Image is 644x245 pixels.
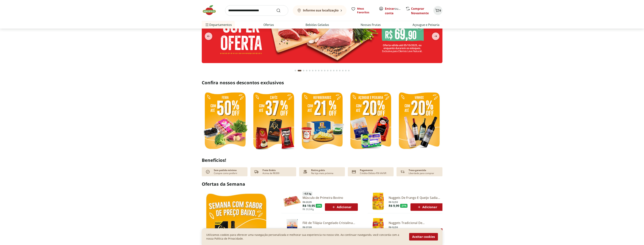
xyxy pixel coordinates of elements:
[361,23,381,27] a: Nossas Frutas
[320,66,323,75] button: Go to page 9 from fs-carousel
[389,204,399,208] span: R$ 9,99
[214,169,237,172] p: Sem pedido mínimo
[225,5,288,16] input: search
[400,204,408,208] span: - 21 %
[283,192,301,210] img: Músculo de Primeira Bovino
[385,7,406,15] a: Criar conta
[253,169,259,175] img: truck
[303,204,315,208] span: R$ 19,95
[385,7,394,11] a: Entrar
[305,66,308,75] button: Go to page 4 from fs-carousel
[262,172,279,175] p: Acima de R$399
[293,5,347,16] button: Informe sua localização
[409,233,438,240] button: Aceitar cookies
[311,172,333,175] p: Na loja mais próxima
[303,221,359,225] a: Filé de Tilápia Congelado Cristalina 400g
[314,66,317,75] button: Go to page 7 from fs-carousel
[396,90,442,152] img: vinhos
[338,66,341,75] button: Go to page 15 from fs-carousel
[303,208,314,211] span: R$ 39,9/Kg
[202,32,215,40] button: previous
[214,172,237,175] p: Compre como preferir
[297,66,302,75] button: Current page from fs-carousel
[335,66,338,75] button: Go to page 14 from fs-carousel
[385,6,402,15] span: ou
[409,172,434,175] p: Liberdade para comprar
[369,192,387,210] img: Nuggets de Frango e Queijo Sadia 300g
[389,221,444,225] a: Nuggets Tradicional De [PERSON_NAME] - 300G
[417,205,437,209] span: Adicionar
[263,23,274,27] a: Ofertas
[205,20,232,29] span: Departamentos
[299,90,345,152] img: refrigerados
[389,196,444,200] a: Nuggets De Frango E Queijo Sadia 300G
[205,169,211,175] img: check
[302,66,305,75] button: Go to page 3 from fs-carousel
[303,196,358,200] a: Músculo de Primeira Bovino
[389,200,398,204] span: R$ 12,59
[411,7,429,15] a: Comprar Novamente
[317,66,320,75] button: Go to page 8 from fs-carousel
[341,66,344,75] button: Go to page 16 from fs-carousel
[276,8,285,13] button: Submit Search
[303,225,312,229] span: R$ 37,99
[294,66,297,75] button: Go to page 1 from fs-carousel
[439,9,441,12] span: 0
[429,32,442,40] button: next
[351,7,374,14] a: Meus Favoritos
[302,169,308,175] img: payment
[323,66,326,75] button: Go to page 10 from fs-carousel
[347,66,350,75] button: Go to page 18 from fs-carousel
[325,203,358,211] button: Adicionar
[344,66,347,75] button: Go to page 17 from fs-carousel
[311,169,325,172] p: Retire grátis
[433,6,442,15] button: Carrinho
[250,90,297,152] img: café
[347,90,394,152] img: resfriados
[303,8,339,12] b: Informe sua localização
[400,169,406,175] img: Devolução
[206,233,405,240] p: Utilizamos cookies para oferecer uma navegação personalizada e melhorar sua experiencia no nosso ...
[202,90,248,152] img: feira
[202,5,221,16] img: Hortifruti
[360,169,373,172] p: Pagamento
[202,5,442,63] img: super oferta
[351,169,357,175] img: card
[316,204,322,208] span: - 5 %
[326,66,329,75] button: Go to page 11 from fs-carousel
[360,172,386,175] p: Crédito-Débito-PIX-VA/VR
[331,205,351,209] span: Adicionar
[332,66,335,75] button: Go to page 13 from fs-carousel
[202,158,442,163] h2: Benefícios!
[413,23,439,27] a: Açougue e Peixaria
[357,7,374,14] span: Meus Favoritos
[303,200,312,204] span: R$ 20,95
[303,192,312,195] span: ~ 0,5 kg
[311,66,314,75] button: Go to page 6 from fs-carousel
[202,80,442,86] h2: Confira nossos descontos exclusivos
[410,203,443,211] button: Adicionar
[308,66,311,75] button: Go to page 5 from fs-carousel
[409,169,426,172] p: Troca garantida
[262,169,276,172] p: Frete Grátis
[369,217,387,235] img: Nuggets Tradicional de Frango Sadia - 300g
[283,217,301,235] img: Filé de Tilápia Congelado Cristalina 400g
[329,66,332,75] button: Go to page 12 from fs-carousel
[306,23,329,27] a: Bebidas Geladas
[202,181,442,187] h2: Ofertas da Semana
[389,225,398,229] span: R$ 12,59
[205,20,209,29] button: Menu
